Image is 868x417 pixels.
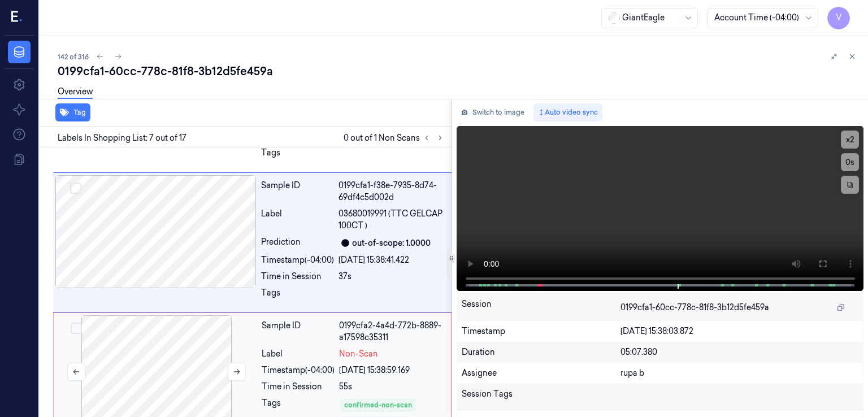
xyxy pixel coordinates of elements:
div: Label [262,348,335,360]
div: Timestamp (-04:00) [261,254,334,266]
div: Assignee [462,367,620,379]
div: Session Tags [462,388,620,406]
div: [DATE] 15:38:59.169 [339,364,444,376]
button: Switch to image [457,103,529,121]
div: Sample ID [261,180,334,203]
div: Duration [462,346,620,358]
span: 142 of 316 [58,52,89,62]
button: x2 [841,131,859,149]
div: [DATE] 15:38:41.422 [338,254,445,266]
span: 03680019991 (TTC GELCAP 100CT ) [338,208,445,232]
div: 0199cfa2-4a4d-772b-8889-a17598c35311 [339,320,444,344]
div: Session [462,298,620,316]
div: 55s [339,381,444,393]
div: Sample ID [262,320,335,344]
div: Timestamp (-04:00) [262,364,335,376]
div: 37s [338,271,445,283]
a: Overview [58,86,93,99]
div: 0199cfa1-60cc-778c-81f8-3b12d5fe459a [58,63,859,79]
div: 0199cfa1-f38e-7935-8d74-69df4c5d002d [338,180,445,203]
div: out-of-scope: 1.0000 [352,237,431,249]
div: [DATE] 15:38:03.872 [620,325,859,337]
span: Labels In Shopping List: 7 out of 17 [58,132,186,144]
span: Non-Scan [339,348,378,360]
div: Prediction [261,236,334,250]
button: Select row [71,323,82,334]
button: V [827,7,850,29]
div: Label [261,208,334,232]
span: 0 out of 1 Non Scans [344,131,447,145]
div: 05:07.380 [620,346,859,358]
div: rupa b [620,367,859,379]
div: Tags [261,287,334,305]
button: Tag [55,103,90,121]
div: Time in Session [261,271,334,283]
button: Auto video sync [533,103,602,121]
button: Select row [70,183,81,194]
span: 0199cfa1-60cc-778c-81f8-3b12d5fe459a [620,302,769,314]
button: 0s [841,153,859,171]
div: Timestamp [462,325,620,337]
div: confirmed-non-scan [344,400,412,410]
div: Tags [261,147,334,165]
div: Time in Session [262,381,335,393]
